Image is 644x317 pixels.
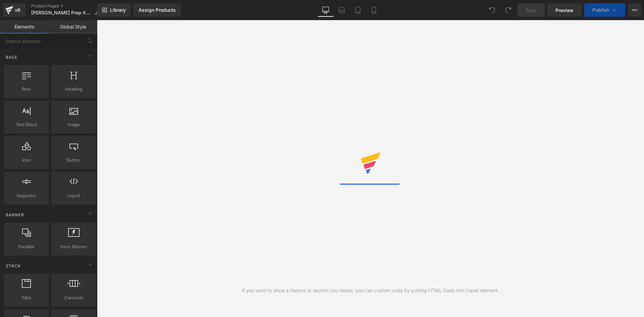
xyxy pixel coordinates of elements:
span: Separator [6,192,47,199]
a: New Library [97,3,130,17]
span: Stack [5,263,21,269]
span: Heading [53,86,94,93]
span: Library [110,7,126,13]
button: More [628,3,641,17]
span: Publish [592,7,609,13]
button: Undo [485,3,499,17]
span: Banner [5,212,25,218]
div: v6 [13,6,22,14]
button: Redo [501,3,515,17]
span: Button [53,157,94,164]
button: Publish [584,3,625,17]
span: [PERSON_NAME] Prep Knife [31,10,92,15]
a: v6 [3,3,26,17]
span: Row [6,86,47,93]
span: Image [53,121,94,128]
div: Assign Products [139,7,176,13]
a: Preview [547,3,582,17]
div: If you want to show a feature or section you desire, you can custom code by putting HTML Code int... [242,287,499,294]
span: Hero Banner [53,243,94,250]
a: Product Pages [31,3,105,9]
span: Liquid [53,192,94,199]
span: Parallax [6,243,47,250]
a: Global Style [49,20,97,34]
span: Save [526,7,537,14]
span: Carousel [53,294,94,301]
span: Base [5,54,18,60]
a: Mobile [366,3,382,17]
a: Laptop [334,3,350,17]
span: Preview [555,7,574,14]
span: Icon [6,157,47,164]
span: Text Block [6,121,47,128]
a: Desktop [318,3,334,17]
span: Tabs [6,294,47,301]
a: Tablet [350,3,366,17]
